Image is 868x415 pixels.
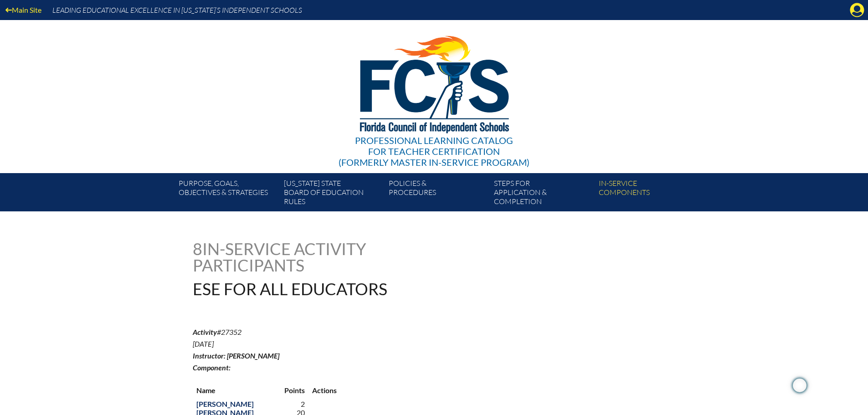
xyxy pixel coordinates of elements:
[340,20,528,144] img: FCISlogo221.eps
[196,384,277,396] p: Name
[193,363,231,372] b: Component:
[490,177,595,211] a: Steps forapplication & completion
[193,326,514,374] p: #27352
[595,177,700,211] a: In-servicecomponents
[193,241,376,273] h1: In-service Activity Participants
[368,146,500,157] span: for Teacher Certification
[2,4,45,16] a: Main Site
[385,177,490,211] a: Policies &Procedures
[227,351,279,360] span: [PERSON_NAME]
[193,281,492,297] h1: ESE For All Educators
[281,400,308,408] td: 2
[284,384,305,396] p: Points
[193,398,257,410] a: [PERSON_NAME]
[193,351,226,360] b: Instructor:
[850,3,864,17] svg: Manage account
[193,239,202,259] span: 8
[339,135,529,168] div: Professional Learning Catalog (formerly Master In-service Program)
[193,328,217,336] b: Activity
[193,339,214,348] span: [DATE]
[280,177,385,211] a: [US_STATE] StateBoard of Education rules
[175,177,280,211] a: Purpose, goals,objectives & strategies
[312,384,337,396] p: Actions
[335,18,533,169] a: Professional Learning Catalog for Teacher Certification(formerly Master In-service Program)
